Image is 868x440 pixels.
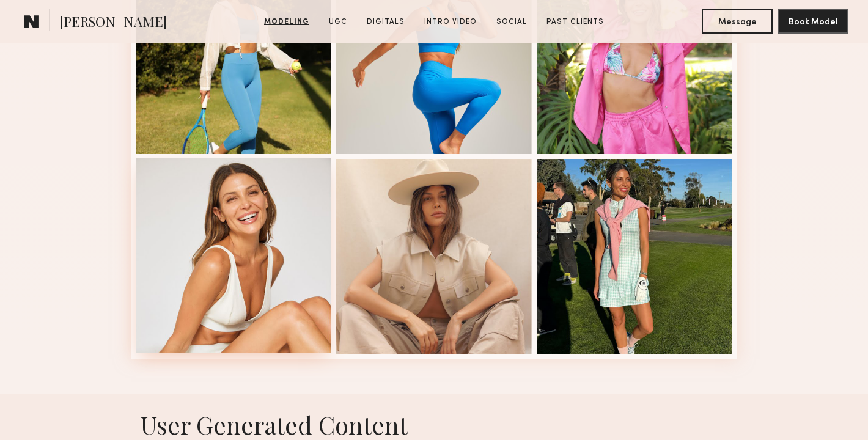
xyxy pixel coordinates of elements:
[362,16,410,28] a: Digitals
[778,16,848,26] a: Book Model
[491,16,532,28] a: Social
[702,9,773,34] button: Message
[542,16,609,28] a: Past Clients
[59,12,167,34] span: [PERSON_NAME]
[778,9,848,34] button: Book Model
[259,16,314,28] a: Modeling
[419,16,482,28] a: Intro Video
[324,16,352,28] a: UGC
